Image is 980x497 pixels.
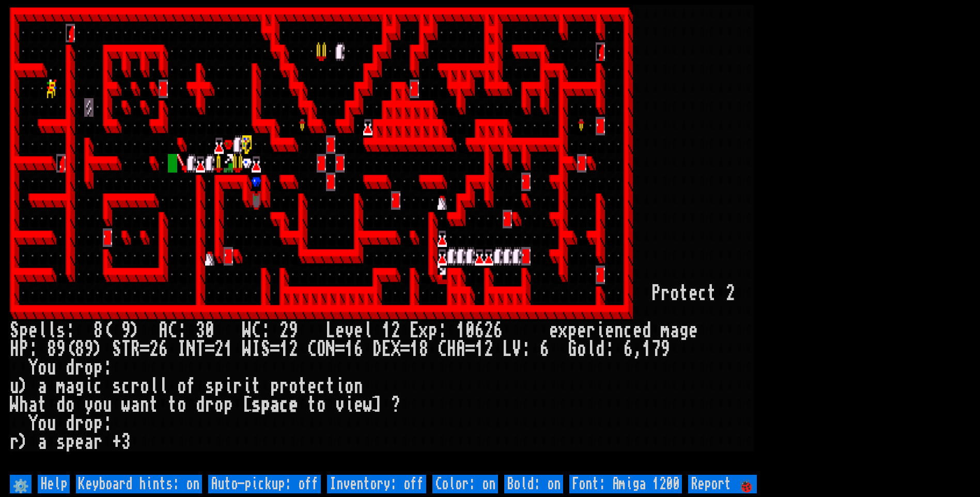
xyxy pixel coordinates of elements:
div: l [38,321,47,340]
div: p [214,377,224,396]
div: e [605,321,614,340]
div: o [84,359,94,377]
input: Report 🐞 [688,475,757,493]
div: d [642,321,651,340]
div: t [38,396,47,414]
div: g [679,321,689,340]
div: P [19,340,28,359]
input: ⚙️ [10,475,32,493]
div: 9 [84,340,94,359]
div: C [307,340,317,359]
div: o [317,396,326,414]
div: o [289,377,298,396]
div: d [196,396,205,414]
div: c [624,321,633,340]
div: o [38,414,47,433]
div: o [140,377,149,396]
div: : [438,321,447,340]
div: p [94,359,103,377]
div: e [335,321,345,340]
div: W [242,340,252,359]
div: o [177,377,186,396]
div: 2 [484,321,493,340]
div: e [689,284,698,303]
div: a [28,396,38,414]
div: 0 [205,321,214,340]
div: a [84,433,94,452]
div: W [10,396,19,414]
div: 1 [475,340,484,359]
div: Y [28,414,38,433]
div: t [326,377,335,396]
div: o [345,377,354,396]
div: ) [131,321,140,340]
div: 6 [540,340,549,359]
input: Bold: on [504,475,563,493]
div: X [391,340,400,359]
div: o [577,340,586,359]
div: r [205,396,214,414]
div: r [75,414,84,433]
div: o [38,359,47,377]
div: s [112,377,121,396]
div: 6 [493,321,503,340]
div: C [252,321,261,340]
div: = [465,340,475,359]
div: n [614,321,624,340]
div: : [66,321,75,340]
div: o [66,396,75,414]
div: + [112,433,121,452]
div: = [400,340,410,359]
div: : [605,340,614,359]
div: e [354,321,363,340]
div: 3 [196,321,205,340]
div: N [186,340,196,359]
div: o [94,396,103,414]
div: u [10,377,19,396]
div: u [47,359,56,377]
div: t [298,377,307,396]
div: c [121,377,131,396]
div: 1 [345,340,354,359]
div: l [159,377,168,396]
div: m [661,321,670,340]
div: 2 [391,321,400,340]
div: t [307,396,317,414]
div: p [270,377,279,396]
div: c [94,377,103,396]
div: p [261,396,270,414]
div: n [140,396,149,414]
div: s [56,321,66,340]
div: = [335,340,345,359]
div: f [186,377,196,396]
div: e [354,396,363,414]
div: n [354,377,363,396]
div: o [214,396,224,414]
div: l [363,321,372,340]
div: t [679,284,689,303]
div: e [75,433,84,452]
div: ) [19,433,28,452]
div: a [131,396,140,414]
div: p [224,396,233,414]
div: t [168,396,177,414]
div: V [512,340,521,359]
div: A [456,340,465,359]
div: : [28,340,38,359]
div: p [568,321,577,340]
div: o [84,414,94,433]
div: [ [242,396,252,414]
div: 8 [47,340,56,359]
div: 2 [484,340,493,359]
div: : [103,414,112,433]
div: I [177,340,186,359]
div: e [549,321,558,340]
div: : [521,340,531,359]
div: L [326,321,335,340]
div: i [224,377,233,396]
div: w [121,396,131,414]
div: P [651,284,661,303]
div: D [372,340,382,359]
div: 9 [121,321,131,340]
div: 1 [456,321,465,340]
